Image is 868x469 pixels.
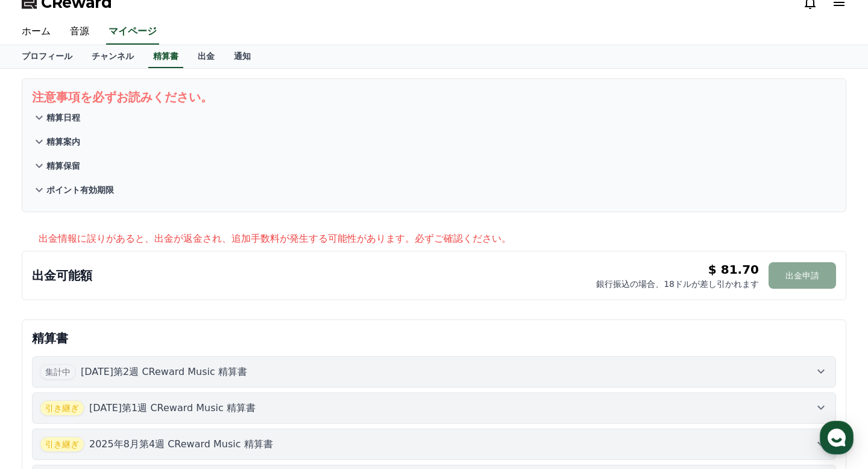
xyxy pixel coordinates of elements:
[708,261,759,278] p: $ 81.70
[156,369,231,399] a: Settings
[89,401,256,415] p: [DATE]第1週 CReward Music 精算書
[46,160,80,172] p: 精算保留
[60,19,99,45] a: 音源
[80,369,156,399] a: Messages
[32,89,836,105] p: 注意事項を必ずお読みください。
[32,330,836,347] p: 精算書
[82,45,143,68] a: チャンネル
[4,369,80,399] a: Home
[32,267,92,284] p: 出金可能額
[12,45,82,68] a: プロフィール
[32,429,836,460] button: 引き継ぎ 2025年8月第4週 CReward Music 精算書
[106,19,159,45] a: マイページ
[40,400,84,416] span: 引き継ぎ
[178,387,208,397] span: Settings
[32,392,836,424] button: 引き継ぎ [DATE]第1週 CReward Music 精算書
[31,387,52,397] span: Home
[12,19,60,45] a: ホーム
[46,184,114,196] p: ポイント有効期限
[40,436,84,452] span: 引き継ぎ
[81,365,247,379] p: [DATE]第2週 CReward Music 精算書
[46,112,80,124] p: 精算日程
[100,388,136,397] span: Messages
[39,231,846,246] p: 出金情報に誤りがあると、出金が返金され、追加手数料が発生する可能性があります。必ずご確認ください。
[32,130,836,154] button: 精算案内
[32,105,836,130] button: 精算日程
[32,178,836,202] button: ポイント有効期限
[224,45,260,68] a: 通知
[769,262,836,289] button: 出金申請
[32,356,836,388] button: 集計中 [DATE]第2週 CReward Music 精算書
[40,364,76,380] span: 集計中
[89,437,273,452] p: 2025年8月第4週 CReward Music 精算書
[596,278,759,290] p: 銀行振込の場合、18ドルが差し引かれます
[188,45,224,68] a: 出金
[46,136,80,148] p: 精算案内
[148,45,183,68] a: 精算書
[32,154,836,178] button: 精算保留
